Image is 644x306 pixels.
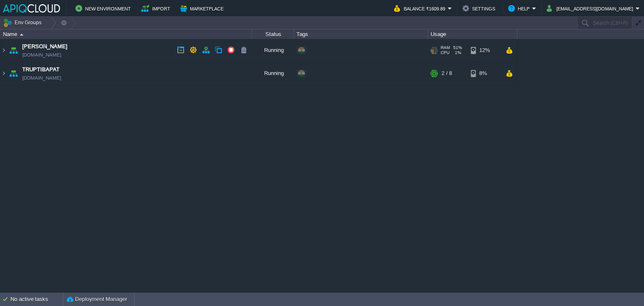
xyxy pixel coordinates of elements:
span: CPU [441,50,449,55]
div: Running [252,39,294,62]
img: APIQCloud [3,4,60,13]
button: Marketplace [180,3,226,13]
div: 8% [471,62,498,85]
button: Help [508,3,532,13]
div: Usage [428,29,517,39]
img: AMDAwAAAACH5BAEAAAAALAAAAAABAAEAAAICRAEAOw== [0,39,7,62]
button: [EMAIL_ADDRESS][DOMAIN_NAME] [547,3,636,13]
img: AMDAwAAAACH5BAEAAAAALAAAAAABAAEAAAICRAEAOw== [8,39,19,62]
img: AMDAwAAAACH5BAEAAAAALAAAAAABAAEAAAICRAEAOw== [8,62,19,85]
button: Import [141,3,173,13]
a: [DOMAIN_NAME] [22,74,61,82]
button: Balance ₹1609.89 [394,3,448,13]
button: Settings [462,3,498,13]
button: Env Groups [3,17,44,29]
span: RAM [441,45,450,50]
img: AMDAwAAAACH5BAEAAAAALAAAAAABAAEAAAICRAEAOw== [20,34,23,36]
a: [DOMAIN_NAME] [22,51,61,59]
span: 51% [453,45,462,50]
img: AMDAwAAAACH5BAEAAAAALAAAAAABAAEAAAICRAEAOw== [0,62,7,85]
div: Running [252,62,294,85]
div: Name [1,29,252,39]
div: 12% [471,39,498,62]
a: TRUPTIBAPAT [22,65,60,74]
a: [PERSON_NAME] [22,42,68,51]
span: 1% [453,50,461,55]
div: No active tasks [10,293,63,306]
button: Deployment Manager [67,295,127,303]
div: 2 / 8 [441,62,452,85]
div: Status [252,29,293,39]
button: New Environment [75,3,133,13]
div: Tags [294,29,428,39]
